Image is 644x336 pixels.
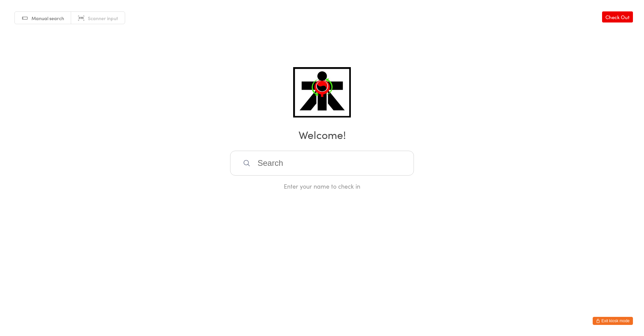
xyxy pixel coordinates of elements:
div: Enter your name to check in [230,182,414,190]
h2: Welcome! [7,127,637,142]
a: Check Out [602,11,633,22]
img: ATI Martial Arts - Claremont [293,67,351,117]
input: Search [230,151,414,176]
button: Exit kiosk mode [593,317,633,325]
span: Manual search [32,15,64,21]
span: Scanner input [88,15,118,21]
